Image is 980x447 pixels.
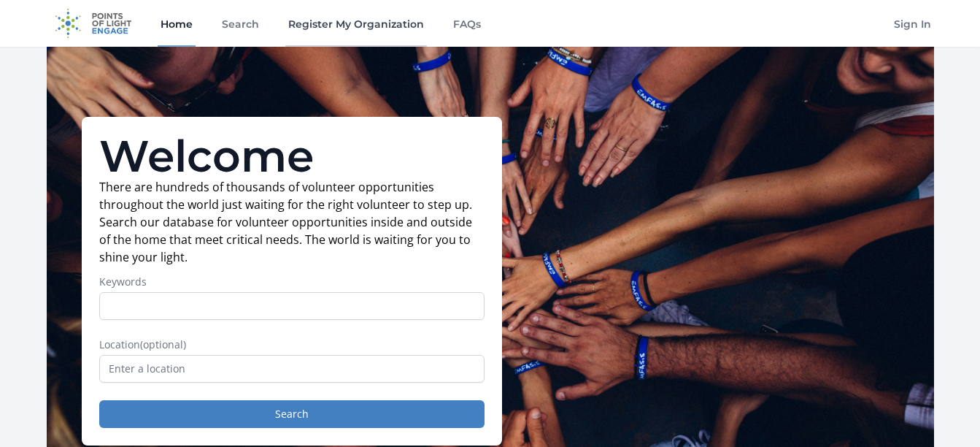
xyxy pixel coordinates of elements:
input: Enter a location [99,355,485,383]
p: There are hundreds of thousands of volunteer opportunities throughout the world just waiting for ... [99,178,485,266]
span: (optional) [140,337,186,351]
button: Search [99,400,485,428]
label: Keywords [99,275,485,289]
h1: Welcome [99,134,485,178]
label: Location [99,337,485,352]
